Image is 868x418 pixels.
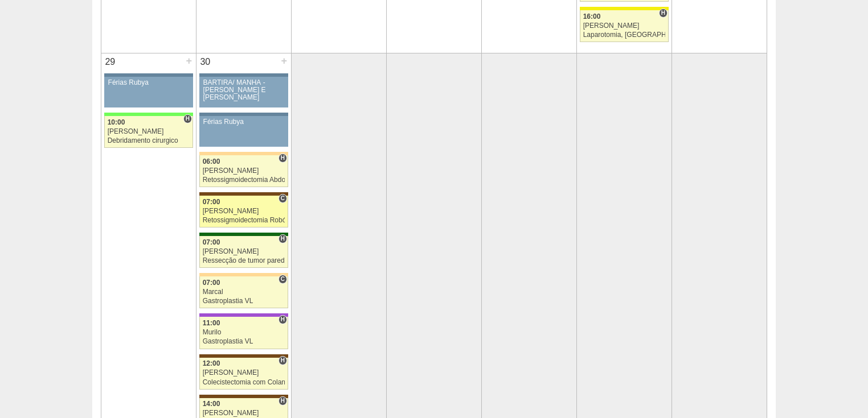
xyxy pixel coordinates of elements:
[279,315,287,324] span: Hospital
[199,196,288,227] a: C 07:00 [PERSON_NAME] Retossigmoidectomia Robótica
[199,77,288,107] a: BARTIRA/ MANHÃ -[PERSON_NAME] E [PERSON_NAME]
[199,113,288,116] div: Key: Aviso
[104,113,193,116] div: Key: Brasil
[108,118,125,126] span: 10:00
[203,198,220,206] span: 07:00
[108,79,190,86] div: Férias Rubya
[203,208,285,215] div: [PERSON_NAME]
[580,10,669,42] a: H 16:00 [PERSON_NAME] Laparotomia, [GEOGRAPHIC_DATA], Drenagem, Bridas VL
[199,395,288,398] div: Key: Santa Joana
[104,77,193,107] a: Férias Rubya
[203,279,220,287] span: 07:00
[279,396,287,405] span: Hospital
[279,53,289,68] div: +
[203,118,285,126] div: Férias Rubya
[199,358,288,390] a: H 12:00 [PERSON_NAME] Colecistectomia com Colangiografia VL
[203,400,220,408] span: 14:00
[184,53,194,68] div: +
[199,273,288,276] div: Key: Bartira
[199,155,288,187] a: H 06:00 [PERSON_NAME] Retossigmoidectomia Abdominal VL
[583,31,666,39] div: Laparotomia, [GEOGRAPHIC_DATA], Drenagem, Bridas VL
[199,233,288,236] div: Key: Santa Maria
[101,53,119,71] div: 29
[203,319,220,327] span: 11:00
[580,7,669,10] div: Key: Santa Rita
[199,236,288,268] a: H 07:00 [PERSON_NAME] Ressecção de tumor parede abdominal pélvica
[203,257,285,264] div: Ressecção de tumor parede abdominal pélvica
[199,317,288,349] a: H 11:00 Murilo Gastroplastia VL
[203,217,285,224] div: Retossigmoidectomia Robótica
[199,192,288,196] div: Key: Santa Joana
[196,53,214,71] div: 30
[108,128,190,135] div: [PERSON_NAME]
[203,248,285,255] div: [PERSON_NAME]
[279,234,287,243] span: Hospital
[203,329,285,336] div: Murilo
[199,73,288,77] div: Key: Aviso
[279,275,287,284] span: Consultório
[108,137,190,144] div: Debridamento cirurgico
[659,9,668,18] span: Hospital
[583,22,666,30] div: [PERSON_NAME]
[199,116,288,147] a: Férias Rubya
[583,13,601,20] span: 16:00
[203,176,285,184] div: Retossigmoidectomia Abdominal VL
[104,116,193,148] a: H 10:00 [PERSON_NAME] Debridamento cirurgico
[203,297,285,305] div: Gastroplastia VL
[279,356,287,365] span: Hospital
[203,338,285,345] div: Gastroplastia VL
[199,152,288,155] div: Key: Bartira
[203,359,220,367] span: 12:00
[203,158,220,165] span: 06:00
[183,114,192,123] span: Hospital
[279,154,287,163] span: Hospital
[279,194,287,203] span: Consultório
[203,379,285,386] div: Colecistectomia com Colangiografia VL
[199,354,288,358] div: Key: Santa Joana
[203,167,285,175] div: [PERSON_NAME]
[203,288,285,296] div: Marcal
[203,238,220,246] span: 07:00
[203,369,285,376] div: [PERSON_NAME]
[199,276,288,308] a: C 07:00 Marcal Gastroplastia VL
[104,73,193,77] div: Key: Aviso
[199,313,288,317] div: Key: IFOR
[203,409,285,417] div: [PERSON_NAME]
[203,79,285,102] div: BARTIRA/ MANHÃ -[PERSON_NAME] E [PERSON_NAME]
